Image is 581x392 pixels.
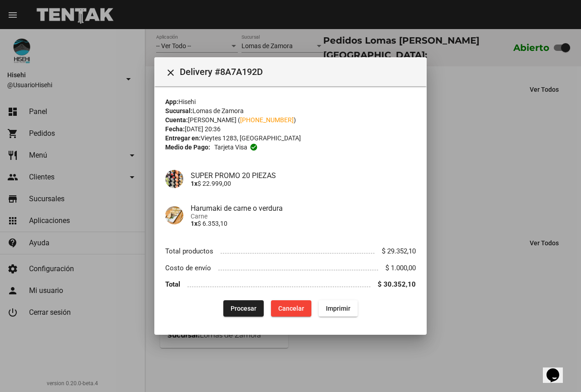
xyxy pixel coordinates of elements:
div: Vieytes 1283, [GEOGRAPHIC_DATA] [165,134,416,143]
span: Tarjeta visa [214,143,247,152]
button: Imprimir [319,300,358,317]
b: 1x [191,180,197,187]
h4: SUPER PROMO 20 PIEZAS [191,171,416,180]
strong: Fecha: [165,125,185,133]
strong: Medio de Pago: [165,143,210,152]
strong: Cuenta: [165,116,188,124]
div: [DATE] 20:36 [165,124,416,134]
button: Procesar [223,300,264,317]
img: b592dd6c-ce24-4abb-add9-a11adb66b5f2.jpeg [165,170,183,188]
a: [PHONE_NUMBER] [240,116,294,124]
span: Carne [191,213,416,220]
span: Cancelar [278,305,304,312]
strong: Sucursal: [165,107,192,114]
button: Cerrar [162,63,180,81]
div: [PERSON_NAME] ( ) [165,115,416,124]
mat-icon: Cerrar [165,67,176,78]
li: Total $ 30.352,10 [165,276,416,293]
div: Hisehi [165,97,416,106]
h4: Harumaki de carne o verdura [191,204,416,213]
p: $ 22.999,00 [191,180,416,187]
img: c7714cbc-9e01-4ac3-9d7b-c083ef2cfd1f.jpg [165,206,183,224]
span: Procesar [231,305,256,312]
li: Total productos $ 29.352,10 [165,243,416,259]
strong: App: [165,98,178,105]
span: Delivery #8A7A192D [180,65,419,79]
b: 1x [191,220,197,227]
iframe: chat widget [543,356,572,383]
button: Cancelar [271,300,311,317]
strong: Entregar en: [165,134,201,142]
div: Lomas de Zamora [165,106,416,115]
p: $ 6.353,10 [191,220,416,227]
mat-icon: check_circle [250,143,258,151]
li: Costo de envío $ 1.000,00 [165,259,416,276]
span: Imprimir [326,305,350,312]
